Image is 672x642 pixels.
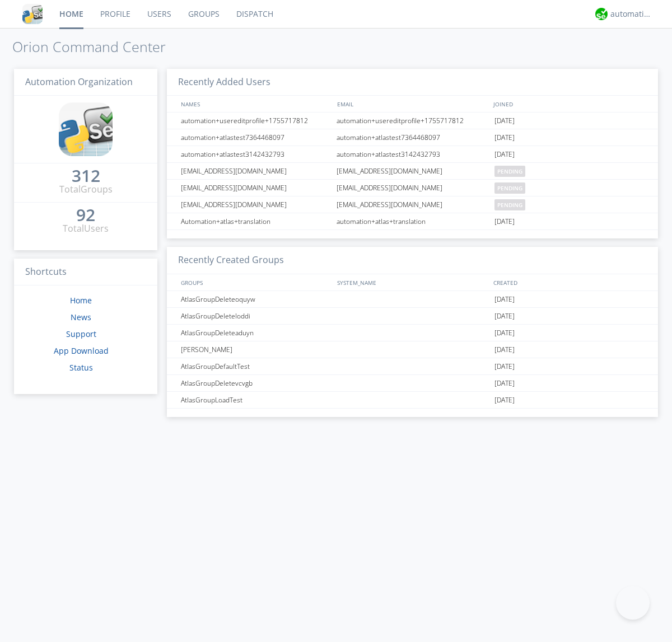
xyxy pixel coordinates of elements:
[178,113,333,129] div: automation+usereditprofile+1755717812
[494,113,515,129] span: [DATE]
[70,295,92,306] a: Home
[334,180,492,196] div: [EMAIL_ADDRESS][DOMAIN_NAME]
[76,209,95,222] a: 92
[494,182,525,194] span: pending
[76,209,95,221] div: 92
[167,308,658,325] a: AtlasGroupDeleteloddi[DATE]
[178,308,333,324] div: AtlasGroupDeleteloddi
[178,341,333,358] div: [PERSON_NAME]
[494,325,515,341] span: [DATE]
[334,96,491,112] div: EMAIL
[178,196,333,213] div: [EMAIL_ADDRESS][DOMAIN_NAME]
[167,358,658,375] a: AtlasGroupDefaultTest[DATE]
[167,325,658,341] a: AtlasGroupDeleteaduyn[DATE]
[167,291,658,308] a: AtlasGroupDeleteoquyw[DATE]
[616,586,650,620] iframe: Toggle Customer Support
[610,8,652,20] div: automation+atlas
[178,163,333,179] div: [EMAIL_ADDRESS][DOMAIN_NAME]
[178,213,333,229] div: Automation+atlas+translation
[59,183,113,196] div: Total Groups
[167,213,658,230] a: Automation+atlas+translationautomation+atlas+translation[DATE]
[167,163,658,180] a: [EMAIL_ADDRESS][DOMAIN_NAME][EMAIL_ADDRESS][DOMAIN_NAME]pending
[167,196,658,213] a: [EMAIL_ADDRESS][DOMAIN_NAME][EMAIL_ADDRESS][DOMAIN_NAME]pending
[334,129,492,146] div: automation+atlastest7364468097
[72,170,100,181] div: 312
[494,213,515,230] span: [DATE]
[491,274,647,290] div: CREATED
[494,392,515,409] span: [DATE]
[63,222,109,235] div: Total Users
[494,166,525,177] span: pending
[167,247,658,274] h3: Recently Created Groups
[54,345,109,356] a: App Download
[494,375,515,392] span: [DATE]
[69,362,93,373] a: Status
[167,180,658,196] a: [EMAIL_ADDRESS][DOMAIN_NAME][EMAIL_ADDRESS][DOMAIN_NAME]pending
[178,325,333,341] div: AtlasGroupDeleteaduyn
[178,180,333,196] div: [EMAIL_ADDRESS][DOMAIN_NAME]
[71,312,91,322] a: News
[178,358,333,374] div: AtlasGroupDefaultTest
[178,291,333,307] div: AtlasGroupDeleteoquyw
[167,113,658,129] a: automation+usereditprofile+1755717812automation+usereditprofile+1755717812[DATE]
[167,69,658,96] h3: Recently Added Users
[14,259,157,286] h3: Shortcuts
[494,341,515,358] span: [DATE]
[178,392,333,408] div: AtlasGroupLoadTest
[334,146,492,162] div: automation+atlastest3142432793
[25,76,133,88] span: Automation Organization
[178,274,332,290] div: GROUPS
[66,329,96,339] a: Support
[167,392,658,409] a: AtlasGroupLoadTest[DATE]
[334,163,492,179] div: [EMAIL_ADDRESS][DOMAIN_NAME]
[178,96,332,112] div: NAMES
[178,129,333,146] div: automation+atlastest7364468097
[595,8,608,20] img: d2d01cd9b4174d08988066c6d424eccd
[59,102,113,156] img: cddb5a64eb264b2086981ab96f4c1ba7
[494,146,515,163] span: [DATE]
[494,358,515,375] span: [DATE]
[167,341,658,358] a: [PERSON_NAME][DATE]
[72,170,100,183] a: 312
[334,274,491,290] div: SYSTEM_NAME
[178,146,333,162] div: automation+atlastest3142432793
[494,308,515,325] span: [DATE]
[494,199,525,210] span: pending
[494,129,515,146] span: [DATE]
[167,129,658,146] a: automation+atlastest7364468097automation+atlastest7364468097[DATE]
[167,146,658,163] a: automation+atlastest3142432793automation+atlastest3142432793[DATE]
[334,196,492,213] div: [EMAIL_ADDRESS][DOMAIN_NAME]
[167,375,658,392] a: AtlasGroupDeletevcvgb[DATE]
[494,291,515,308] span: [DATE]
[491,96,647,112] div: JOINED
[334,113,492,129] div: automation+usereditprofile+1755717812
[334,213,492,229] div: automation+atlas+translation
[22,4,43,24] img: cddb5a64eb264b2086981ab96f4c1ba7
[178,375,333,391] div: AtlasGroupDeletevcvgb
